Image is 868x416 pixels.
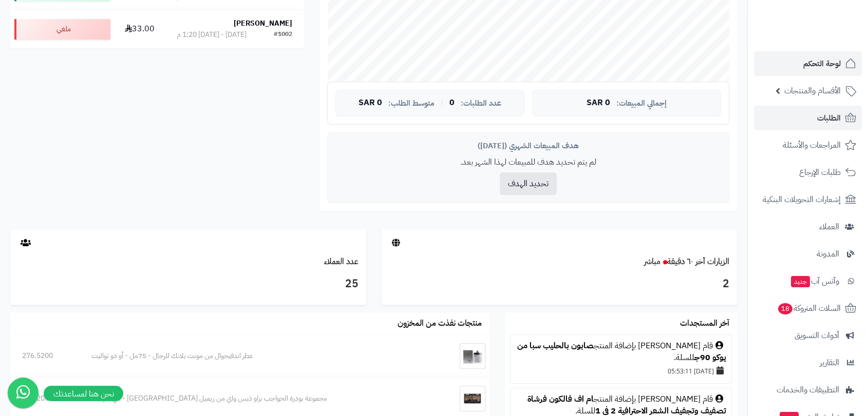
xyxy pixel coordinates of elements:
span: وآتس آب [790,274,839,288]
div: مجموعة بودرة الحواجب براو ذيس واي من ريميل [GEOGRAPHIC_DATA] - بني متوسط [91,393,435,404]
span: الطلبات [817,111,841,125]
span: 0 SAR [358,98,382,108]
a: التطبيقات والخدمات [754,378,862,402]
span: العملاء [819,220,839,234]
span: 0 SAR [587,98,610,108]
a: الزيارات آخر ٦٠ دقيقةمباشر [644,255,729,268]
h3: 25 [18,275,358,293]
a: وآتس آبجديد [754,269,862,293]
span: 18 [778,303,792,314]
span: المراجعات والأسئلة [783,138,841,152]
span: التقارير [820,355,839,370]
h3: 2 [389,275,730,293]
span: | [441,99,443,107]
img: عطر اندفيجوال من مونت بلانك للرجال - 75مل - أو دو تواليت [460,343,485,369]
a: طلبات الإرجاع [754,160,862,185]
div: 25.2200 [22,393,68,404]
div: ملغي [14,19,110,39]
img: مجموعة بودرة الحواجب براو ذيس واي من ريميل لندن - بني متوسط [460,386,485,411]
a: التقارير [754,350,862,375]
button: تحديد الهدف [500,172,557,195]
div: عطر اندفيجوال من مونت بلانك للرجال - 75مل - أو دو تواليت [91,351,435,361]
a: إشعارات التحويلات البنكية [754,187,862,212]
a: المدونة [754,242,862,266]
span: الأقسام والمنتجات [784,84,841,98]
div: هدف المبيعات الشهري ([DATE]) [335,141,721,151]
span: 0 [449,98,455,108]
span: التطبيقات والخدمات [777,383,839,397]
a: لوحة التحكم [754,51,862,76]
strong: [PERSON_NAME] [234,18,292,29]
div: #1002 [274,30,292,40]
a: أدوات التسويق [754,323,862,348]
small: مباشر [644,255,661,268]
a: المراجعات والأسئلة [754,133,862,157]
h3: منتجات نفذت من المخزون [398,319,482,328]
a: صابون بالحليب سبا من يوكو 90ج [517,340,726,364]
a: عدد العملاء [324,255,358,268]
td: 33.00 [115,10,164,48]
span: أدوات التسويق [795,328,839,343]
span: إجمالي المبيعات: [616,99,667,108]
div: 276.5200 [22,351,68,361]
div: قام [PERSON_NAME] بإضافة المنتج للسلة. [516,340,726,364]
div: [DATE] - [DATE] 1:20 م [177,30,247,40]
img: logo-2.png [798,8,858,29]
div: [DATE] 05:53:11 [516,364,726,378]
span: عدد الطلبات: [461,99,501,108]
span: لوحة التحكم [803,56,841,71]
a: السلات المتروكة18 [754,296,862,321]
span: طلبات الإرجاع [799,165,841,180]
p: لم يتم تحديد هدف للمبيعات لهذا الشهر بعد. [335,156,721,168]
h3: آخر المستجدات [680,319,729,328]
span: جديد [791,276,810,287]
span: السلات المتروكة [777,301,841,315]
span: المدونة [817,247,839,261]
span: إشعارات التحويلات البنكية [763,192,841,207]
a: الطلبات [754,106,862,130]
a: العملاء [754,214,862,239]
span: متوسط الطلب: [388,99,435,108]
